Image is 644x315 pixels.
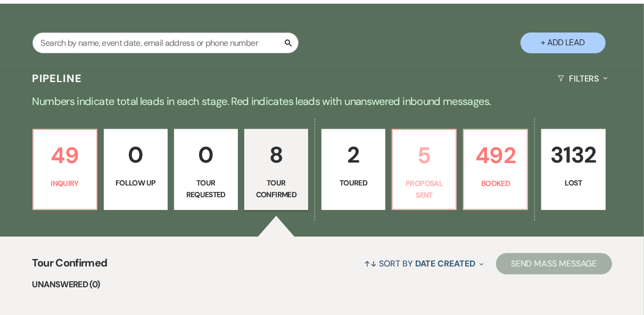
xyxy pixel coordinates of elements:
[251,137,301,173] p: 8
[365,258,377,269] span: ↑↓
[399,177,449,201] p: Proposal Sent
[548,177,598,189] p: Lost
[328,177,378,189] p: Toured
[328,137,378,173] p: 2
[554,64,612,93] button: Filters
[32,278,612,292] li: Unanswered (0)
[496,253,612,274] button: Send Mass Message
[251,177,301,201] p: Tour Confirmed
[548,137,598,173] p: 3132
[470,138,521,173] p: 492
[111,137,161,173] p: 0
[463,129,528,210] a: 492Booked
[244,129,308,210] a: 8Tour Confirmed
[32,71,82,86] h3: Pipeline
[32,255,108,278] span: Tour Confirmed
[40,177,90,189] p: Inquiry
[174,129,238,210] a: 0Tour Requested
[360,249,488,278] button: Sort By Date Created
[399,138,449,173] p: 5
[470,177,521,189] p: Booked
[111,177,161,189] p: Follow Up
[181,137,231,173] p: 0
[32,33,299,53] input: Search by name, event date, email address or phone number
[32,129,97,210] a: 49Inquiry
[40,138,90,173] p: 49
[181,177,231,201] p: Tour Requested
[392,129,457,210] a: 5Proposal Sent
[104,129,168,210] a: 0Follow Up
[521,33,606,53] button: + Add Lead
[415,258,475,269] span: Date Created
[541,129,605,210] a: 3132Lost
[321,129,385,210] a: 2Toured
